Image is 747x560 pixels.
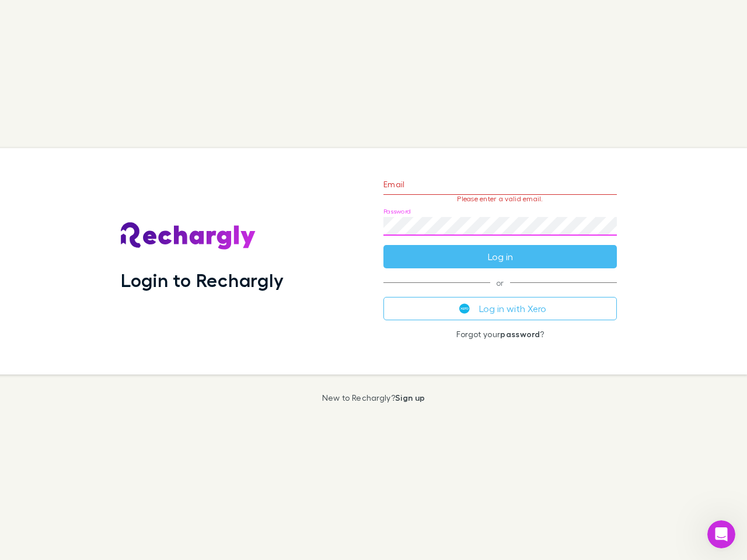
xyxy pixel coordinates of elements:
[121,269,284,291] h1: Login to Rechargly
[383,282,617,283] span: or
[383,245,617,268] button: Log in
[383,207,411,216] label: Password
[121,222,256,250] img: Rechargly's Logo
[322,393,425,402] p: New to Rechargly?
[383,195,617,203] p: Please enter a valid email.
[459,303,470,314] img: Xero's logo
[383,330,617,339] p: Forgot your ?
[707,520,735,548] iframe: Intercom live chat
[500,329,540,339] a: password
[395,393,425,402] a: Sign up
[383,297,617,320] button: Log in with Xero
